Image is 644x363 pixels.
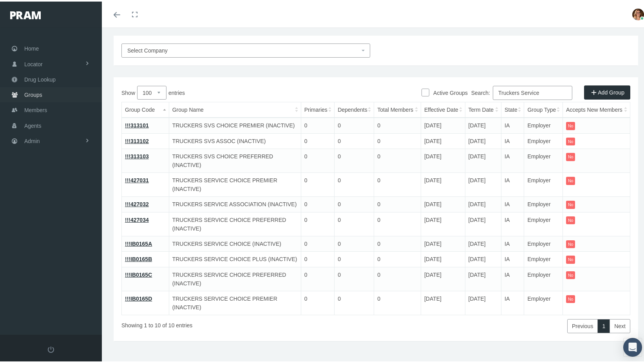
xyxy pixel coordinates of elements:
[493,84,572,98] input: Search:
[524,195,563,211] td: Employer
[524,132,563,147] td: Employer
[465,265,501,289] td: [DATE]
[24,117,42,132] span: Agents
[566,270,575,278] itemstyle: No
[125,121,149,127] a: !!!313101
[563,101,630,116] th: Accepts New Members: activate to sort column ascending
[501,250,524,266] td: IA
[335,116,374,132] td: 0
[421,234,465,250] td: [DATE]
[335,132,374,147] td: 0
[421,132,465,147] td: [DATE]
[301,116,334,132] td: 0
[374,265,421,289] td: 0
[524,171,563,195] td: Employer
[524,116,563,132] td: Employer
[465,147,501,171] td: [DATE]
[301,195,334,211] td: 0
[374,116,421,132] td: 0
[471,84,572,98] label: Search:
[566,215,575,223] itemstyle: No
[122,101,169,116] th: Group Code: activate to sort column descending
[335,234,374,250] td: 0
[465,101,501,116] th: Term Date: activate to sort column ascending
[421,211,465,234] td: [DATE]
[169,195,301,211] td: TRUCKERS SERVICE ASSOCIATION (INACTIVE)
[501,171,524,195] td: IA
[335,147,374,171] td: 0
[566,254,575,262] itemstyle: No
[169,289,301,313] td: TRUCKERS SERVICE CHOICE PREMIER (INACTIVE)
[501,147,524,171] td: IA
[301,234,334,250] td: 0
[169,265,301,289] td: TRUCKERS SERVICE CHOICE PREFERRED (INACTIVE)
[465,195,501,211] td: [DATE]
[335,250,374,266] td: 0
[566,239,575,247] itemstyle: No
[465,289,501,313] td: [DATE]
[125,239,152,245] a: !!!IB0165A
[524,265,563,289] td: Employer
[567,318,598,332] a: Previous
[566,175,575,183] itemstyle: No
[301,101,334,116] th: Primaries: activate to sort column ascending
[169,171,301,195] td: TRUCKERS SERVICE CHOICE PREMIER (INACTIVE)
[125,270,152,276] a: !!!IB0165C
[524,211,563,234] td: Employer
[24,86,42,101] span: Groups
[566,151,575,160] itemstyle: No
[421,116,465,132] td: [DATE]
[10,10,41,18] img: PRAM_20_x_78.png
[623,336,642,355] div: Open Intercom Messenger
[125,254,152,261] a: !!!IB0165B
[125,215,149,221] a: !!!427034
[24,71,56,85] span: Drug Lookup
[169,250,301,266] td: TRUCKERS SERVICE CHOICE PLUS (INACTIVE)
[465,171,501,195] td: [DATE]
[121,84,376,98] label: Show entries
[421,289,465,313] td: [DATE]
[335,171,374,195] td: 0
[501,234,524,250] td: IA
[374,211,421,234] td: 0
[566,136,575,144] itemstyle: No
[169,211,301,234] td: TRUCKERS SERVICE CHOICE PREFERRED (INACTIVE)
[374,195,421,211] td: 0
[169,132,301,147] td: TRUCKERS SVS ASSOC (INACTIVE)
[169,147,301,171] td: TRUCKERS SVS CHOICE PREFERRED (INACTIVE)
[24,55,43,70] span: Locator
[374,234,421,250] td: 0
[169,116,301,132] td: TRUCKERS SVS CHOICE PREMIER (INACTIVE)
[335,195,374,211] td: 0
[524,234,563,250] td: Employer
[301,289,334,313] td: 0
[301,250,334,266] td: 0
[335,265,374,289] td: 0
[465,234,501,250] td: [DATE]
[421,265,465,289] td: [DATE]
[632,7,644,19] img: S_Profile_Picture_2.jpg
[301,171,334,195] td: 0
[125,152,149,158] a: !!!313103
[127,46,168,52] span: Select Company
[374,250,421,266] td: 0
[301,132,334,147] td: 0
[566,294,575,302] itemstyle: No
[610,318,630,332] a: Next
[566,199,575,207] itemstyle: No
[301,211,334,234] td: 0
[421,171,465,195] td: [DATE]
[125,294,152,300] a: !!!IB0165D
[421,101,465,116] th: Effective Date: activate to sort column ascending
[169,101,301,116] th: Group Name: activate to sort column ascending
[24,132,40,147] span: Admin
[524,147,563,171] td: Employer
[465,132,501,147] td: [DATE]
[301,147,334,171] td: 0
[125,200,149,206] a: !!!427032
[501,101,524,116] th: State: activate to sort column ascending
[501,211,524,234] td: IA
[374,171,421,195] td: 0
[501,195,524,211] td: IA
[301,265,334,289] td: 0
